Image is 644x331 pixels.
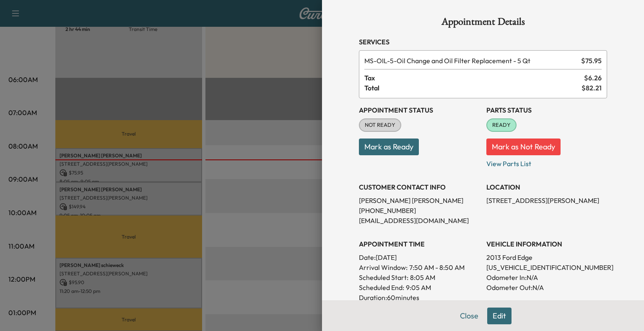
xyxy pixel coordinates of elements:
span: Tax [364,73,584,83]
span: $ 82.21 [582,83,602,93]
p: Date: [DATE] [359,252,480,262]
p: Scheduled End: [359,282,404,293]
span: $ 6.26 [584,73,602,83]
p: View Parts List [486,155,607,169]
p: [PERSON_NAME] [PERSON_NAME] [359,195,480,205]
button: Mark as Not Ready [486,139,561,155]
p: 8:05 AM [410,272,435,282]
p: Scheduled Start: [359,272,408,282]
span: Total [364,83,582,93]
p: [US_VEHICLE_IDENTIFICATION_NUMBER] [486,262,607,272]
span: 7:50 AM - 8:50 AM [409,262,465,272]
span: Oil Change and Oil Filter Replacement - 5 Qt [364,56,578,66]
button: Mark as Ready [359,139,419,155]
p: [PHONE_NUMBER] [359,205,480,216]
p: Odometer In: N/A [486,272,607,282]
button: Close [454,308,484,324]
h1: Appointment Details [359,17,607,30]
p: 2013 Ford Edge [486,252,607,262]
h3: LOCATION [486,182,607,192]
h3: Appointment Status [359,105,480,115]
span: NOT READY [360,121,400,129]
p: Arrival Window: [359,262,480,272]
h3: VEHICLE INFORMATION [486,239,607,249]
p: 9:05 AM [406,282,431,293]
p: Odometer Out: N/A [486,282,607,293]
h3: Services [359,37,607,47]
h3: APPOINTMENT TIME [359,239,480,249]
span: $ 75.95 [581,56,602,66]
p: [EMAIL_ADDRESS][DOMAIN_NAME] [359,216,480,226]
button: Edit [487,308,512,324]
h3: Parts Status [486,105,607,115]
p: [STREET_ADDRESS][PERSON_NAME] [486,195,607,205]
h3: CUSTOMER CONTACT INFO [359,182,480,192]
p: Duration: 60 minutes [359,293,480,303]
span: READY [487,121,516,129]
